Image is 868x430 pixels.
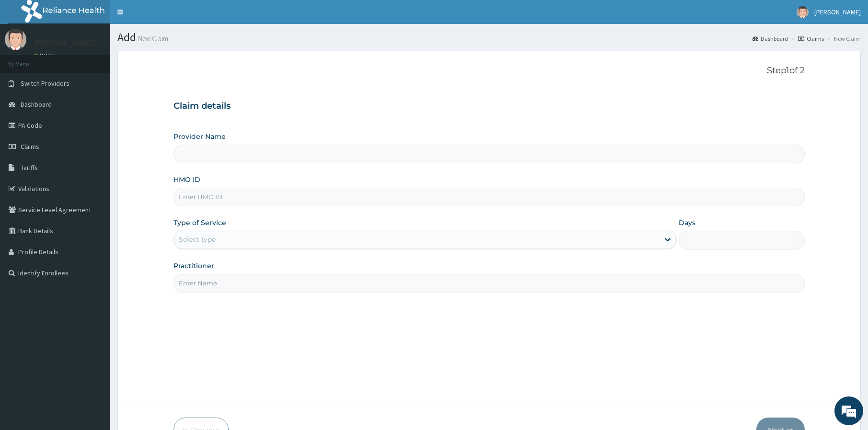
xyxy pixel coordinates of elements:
span: Claims [21,142,39,151]
a: Dashboard [752,34,788,43]
span: Switch Providers [21,79,69,88]
label: HMO ID [174,175,200,184]
h1: Add [117,31,861,44]
h3: Claim details [174,101,805,112]
label: Practitioner [174,261,214,271]
a: Online [34,52,57,59]
span: [PERSON_NAME] [814,8,861,16]
span: Dashboard [21,100,52,109]
input: Enter HMO ID [174,188,805,206]
li: New Claim [825,34,861,43]
p: Step 1 of 2 [174,66,805,76]
input: Enter Name [174,274,805,293]
label: Type of Service [174,218,226,227]
div: Select type [179,235,216,244]
small: New Claim [136,35,168,42]
p: [PERSON_NAME] [34,39,96,47]
label: Days [679,218,695,227]
img: User Image [5,29,26,50]
label: Provider Name [174,132,226,141]
a: Claims [798,34,824,43]
img: User Image [797,6,809,18]
span: Tariffs [21,163,38,172]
